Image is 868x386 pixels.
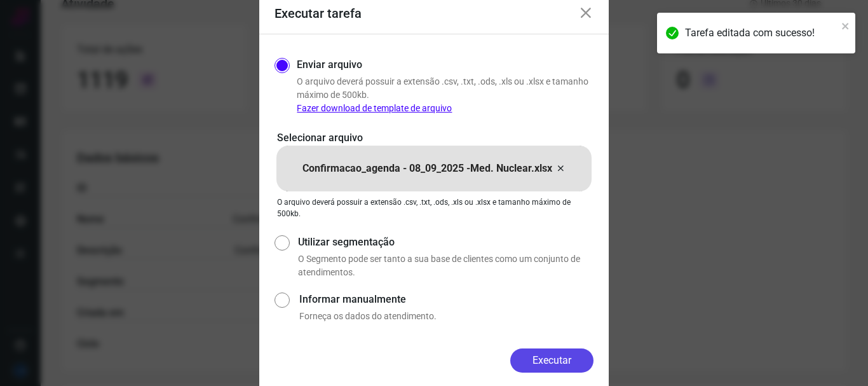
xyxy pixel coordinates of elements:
[510,348,593,373] button: Executar
[299,310,593,323] p: Forneça os dados do atendimento.
[841,18,850,33] button: close
[277,196,591,219] p: O arquivo deverá possuir a extensão .csv, .txt, .ods, .xls ou .xlsx e tamanho máximo de 500kb.
[298,252,593,279] p: O Segmento pode ser tanto a sua base de clientes como um conjunto de atendimentos.
[298,235,593,250] label: Utilizar segmentação
[297,57,362,72] label: Enviar arquivo
[277,130,591,146] p: Selecionar arquivo
[297,103,452,113] a: Fazer download de template de arquivo
[299,292,593,307] label: Informar manualmente
[297,75,593,115] p: O arquivo deverá possuir a extensão .csv, .txt, .ods, .xls ou .xlsx e tamanho máximo de 500kb.
[685,25,837,41] div: Tarefa editada com sucesso!
[302,161,552,176] p: Confirmacao_agenda - 08_09_2025 -Med. Nuclear.xlsx
[275,6,362,21] h3: Executar tarefa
